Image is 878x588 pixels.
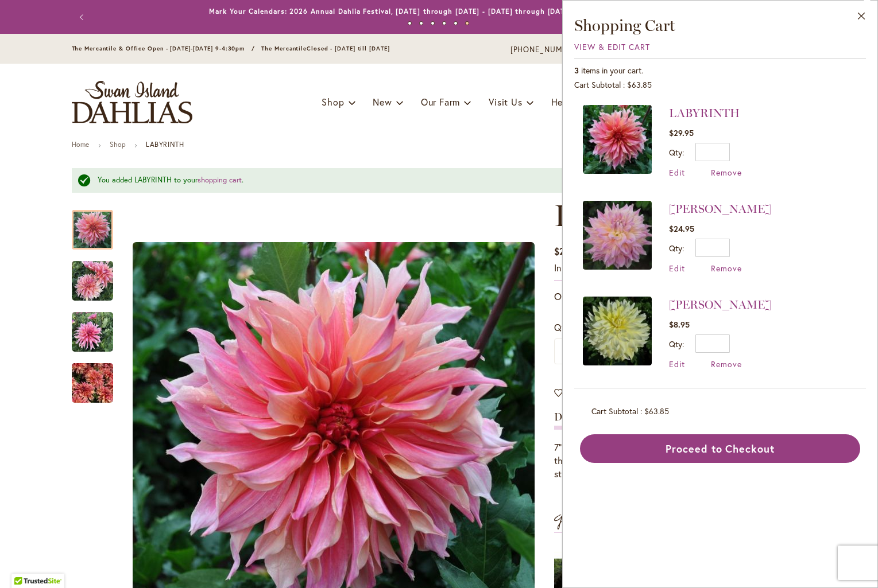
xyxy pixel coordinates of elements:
a: Edit [669,167,685,178]
span: Our Farm [421,96,460,108]
span: $8.95 [669,319,690,330]
span: Help Center [551,96,604,108]
p: Order Now for Spring 2026 Delivery [554,290,807,303]
span: $29.95 [669,127,694,138]
a: Remove [711,167,742,178]
span: New [373,96,392,108]
a: MINGUS PHILIP SR [583,201,652,274]
button: Proceed to Checkout [580,434,860,463]
span: $63.85 [627,79,652,90]
label: Qty [669,243,684,254]
img: MINGUS PHILIP SR [583,201,652,270]
a: Mark Your Calendars: 2026 Annual Dahlia Festival, [DATE] through [DATE] - [DATE] through [DATE] (... [209,7,668,15]
img: Labyrinth [72,355,113,410]
button: 6 of 6 [465,21,469,25]
a: View & Edit Cart [574,41,650,52]
a: store logo [72,81,192,123]
img: LABYRINTH [583,105,652,174]
a: LABYRINTH [583,105,652,178]
span: Closed - [DATE] till [DATE] [307,45,389,52]
button: 3 of 6 [431,21,435,25]
div: 7” Deep peach and pink blooms. These blossoms remind many of the famous Café Au Lait, but with a ... [554,441,807,481]
div: Labyrinth [72,352,113,403]
span: items in your cart. [581,65,643,76]
span: LABYRINTH [554,197,734,233]
a: Edit [669,263,685,274]
a: shopping cart [198,175,242,185]
label: Qty [669,147,684,158]
a: Edit [669,359,685,369]
div: Availability [554,262,586,275]
span: Cart Subtotal [591,406,638,416]
a: Description [554,412,606,429]
a: Add to Wish List [554,387,647,400]
div: Labyrinth [72,301,125,352]
a: [PERSON_NAME] [669,298,771,311]
span: In stock [554,262,586,274]
a: Remove [711,359,742,369]
div: Labyrinth [72,198,125,250]
div: You added LABYRINTH to your . [98,175,772,186]
span: Qty [554,321,570,333]
span: The Mercantile & Office Open - [DATE]-[DATE] 9-4:30pm / The Mercantile [72,45,307,52]
a: LA LUNA [583,297,652,369]
span: $24.95 [669,223,694,234]
span: Shopping Cart [574,15,675,35]
div: Labyrinth [72,250,125,301]
img: Labyrinth [72,311,113,352]
a: LABYRINTH [669,106,740,120]
span: 3 [574,65,579,76]
a: Remove [711,263,742,274]
button: 5 of 6 [454,21,458,25]
span: $63.85 [644,406,669,416]
span: Shop [322,96,344,108]
img: LA LUNA [583,297,652,365]
button: 4 of 6 [442,21,446,25]
span: $29.95 [554,245,582,257]
a: Home [72,140,90,149]
strong: LABYRINTH [146,140,184,149]
button: 1 of 6 [408,21,412,25]
img: Labyrinth [72,260,113,301]
a: Shop [110,140,126,149]
span: Cart Subtotal [574,79,621,90]
button: 2 of 6 [419,21,423,25]
span: Visit Us [489,96,522,108]
iframe: Launch Accessibility Center [9,547,41,579]
a: [PHONE_NUMBER] [510,44,580,56]
div: Detailed Product Info [554,412,807,481]
label: Qty [669,338,684,349]
button: Previous [72,6,95,29]
strong: Great with... [554,509,628,528]
a: [PERSON_NAME] [669,202,771,216]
